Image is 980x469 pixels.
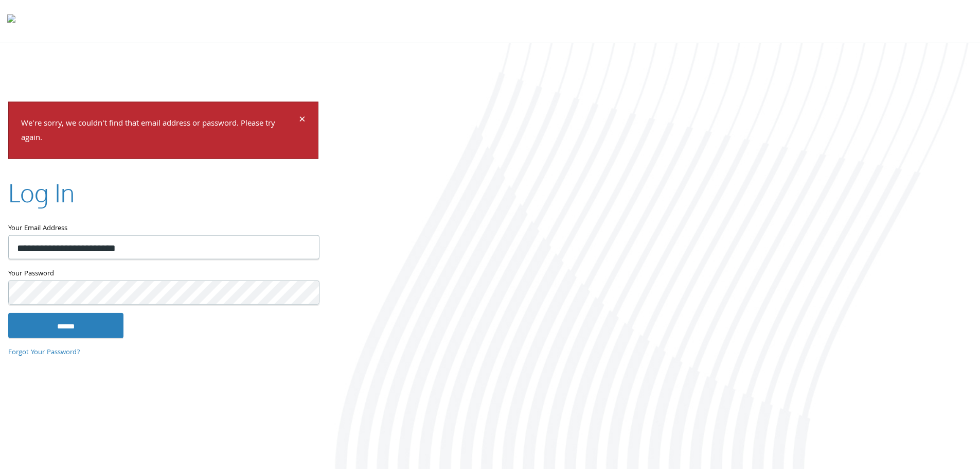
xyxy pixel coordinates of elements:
[299,114,306,127] button: Dismiss alert
[299,110,306,130] span: ×
[8,268,318,281] label: Your Password
[8,346,80,358] a: Forgot Your Password?
[8,176,75,210] h2: Log In
[7,11,15,31] img: todyl-logo-dark.svg
[21,116,297,146] p: We're sorry, we couldn't find that email address or password. Please try again.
